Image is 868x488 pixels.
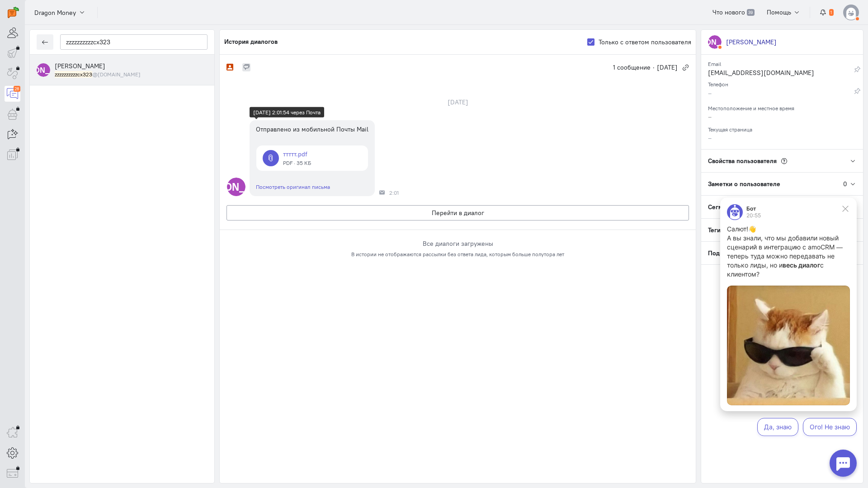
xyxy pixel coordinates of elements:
a: Посмотреть оригинал письма [256,183,330,190]
span: 1 [829,9,834,16]
div: 28 [14,86,20,92]
button: Помощь [762,5,806,20]
div: [DATE] 2:01:54 через Почта [253,108,321,116]
div: Все диалоги загружены [226,239,689,248]
span: Помощь [767,8,791,16]
text: [PERSON_NAME] [685,37,745,47]
mark: zzzzzzzzzzcx323 [55,71,92,78]
button: Ого! Не знаю [92,225,146,243]
div: [DATE] [438,96,478,108]
strong: весь диалог [71,68,109,76]
span: · [653,63,655,72]
div: 20:55 [35,20,50,25]
img: carrot-quest.svg [8,7,19,18]
div: [EMAIL_ADDRESS][DOMAIN_NAME] [708,68,854,80]
label: Только с ответом пользователя [599,38,691,47]
small: Email [708,58,721,67]
div: Отправлено из мобильной Почты Mail [256,125,368,134]
button: Да, знаю [46,225,87,243]
div: Почта [379,190,385,195]
button: Dragon Money [29,4,90,20]
div: 0 [843,179,847,188]
span: Сегменты пользователя [708,203,779,211]
button: 1 [815,5,839,20]
div: Подписки [701,242,845,264]
text: [PERSON_NAME] [196,180,277,193]
span: [DATE] [657,63,678,72]
div: Заметки о пользователе [701,173,843,195]
span: – [708,113,712,121]
div: – [708,89,854,100]
a: 28 [5,86,20,102]
span: 1 сообщение [613,63,651,72]
div: [PERSON_NAME] [726,38,777,47]
a: Что нового 39 [708,5,759,20]
span: Что нового [712,8,745,16]
span: 2:01 [389,190,399,196]
div: Местоположение и местное время [708,102,856,112]
span: Dragon Money [34,8,76,17]
text: [PERSON_NAME] [14,65,73,75]
span: 39 [747,9,755,16]
span: Игорь Мороз [55,62,105,70]
span: Свойства пользователя [708,157,777,165]
span: – [708,134,712,142]
small: Телефон [708,79,728,88]
button: Перейти в диалог [226,205,689,221]
span: Теги пользователя [708,226,763,234]
p: Салют!👋 [16,32,139,41]
div: Текущая страница [708,123,856,133]
h5: История диалогов [224,38,278,45]
small: zzzzzzzzzzcx323@mail.ru [55,70,141,78]
img: default-v4.png [843,5,859,20]
div: Бот [35,13,50,19]
input: Поиск по имени, почте, телефону [60,34,208,50]
p: А вы знали, что мы добавили новый сценарий в интеграцию с amoCRM — теперь туда можно передавать н... [16,41,139,86]
div: В истории не отображаются рассылки без ответа лида, которым больше полутора лет [226,250,689,258]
